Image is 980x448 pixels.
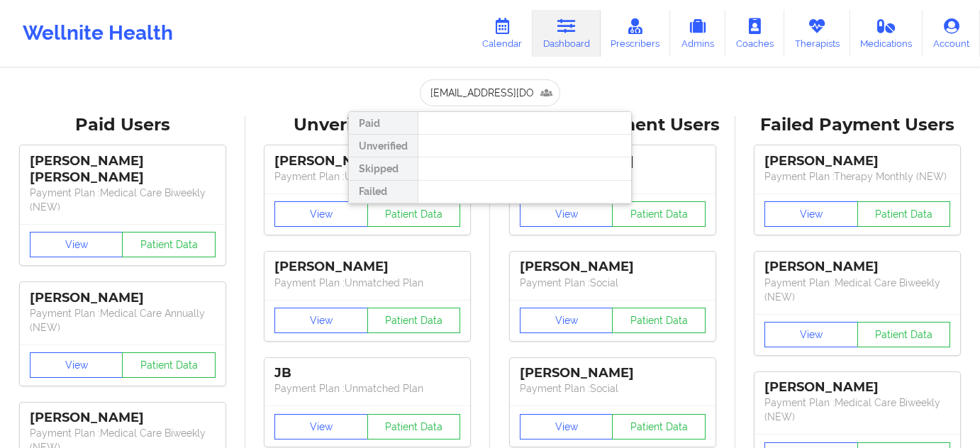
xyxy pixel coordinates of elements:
button: View [274,414,368,439]
button: View [520,201,613,227]
button: Patient Data [122,352,216,378]
div: [PERSON_NAME] [520,259,706,275]
a: Admins [670,10,725,57]
button: View [274,308,368,333]
button: View [30,352,123,378]
div: Skipped [349,157,418,180]
div: Paid [349,112,418,135]
button: View [764,201,858,227]
button: Patient Data [857,201,951,227]
p: Payment Plan : Social [520,276,706,290]
button: Patient Data [612,308,706,333]
div: JB [274,365,460,381]
a: Account [923,10,980,57]
a: Therapists [784,10,850,57]
p: Payment Plan : Medical Care Biweekly (NEW) [764,396,950,424]
div: [PERSON_NAME] [274,153,460,169]
button: Patient Data [612,414,706,439]
button: Patient Data [612,201,706,227]
p: Payment Plan : Unmatched Plan [274,276,460,290]
p: Payment Plan : Unmatched Plan [274,381,460,396]
button: Patient Data [367,414,461,439]
div: [PERSON_NAME] [764,259,950,275]
div: Paid Users [10,114,235,136]
button: View [274,201,368,227]
div: [PERSON_NAME] [764,153,950,169]
button: Patient Data [122,232,216,257]
button: Patient Data [857,322,951,347]
p: Payment Plan : Therapy Monthly (NEW) [764,169,950,184]
a: Dashboard [533,10,601,57]
div: [PERSON_NAME] [30,290,216,306]
button: View [520,308,613,333]
button: Patient Data [367,308,461,333]
a: Calendar [472,10,533,57]
div: [PERSON_NAME] [30,410,216,426]
p: Payment Plan : Social [520,381,706,396]
a: Medications [850,10,923,57]
p: Payment Plan : Medical Care Biweekly (NEW) [764,276,950,304]
button: View [520,414,613,439]
div: Failed [349,181,418,203]
p: Payment Plan : Medical Care Annually (NEW) [30,306,216,335]
button: Patient Data [367,201,461,227]
p: Payment Plan : Unmatched Plan [274,169,460,184]
a: Coaches [725,10,784,57]
div: [PERSON_NAME] [274,259,460,275]
div: [PERSON_NAME] [764,379,950,396]
a: Prescribers [601,10,671,57]
div: [PERSON_NAME] [520,365,706,381]
div: Unverified Users [255,114,481,136]
button: View [764,322,858,347]
button: View [30,232,123,257]
div: [PERSON_NAME] [PERSON_NAME] [30,153,216,186]
p: Payment Plan : Medical Care Biweekly (NEW) [30,186,216,214]
div: Failed Payment Users [745,114,971,136]
div: Unverified [349,135,418,157]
